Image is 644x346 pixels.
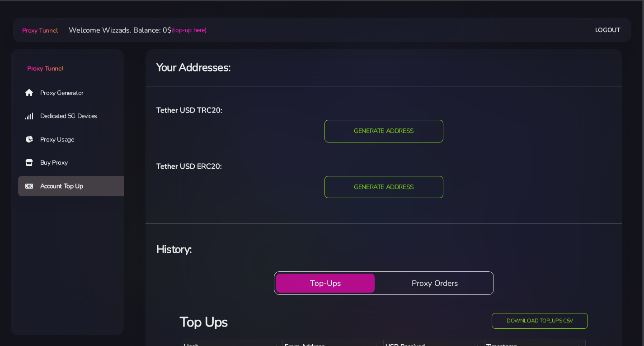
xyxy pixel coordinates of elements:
[595,22,620,38] a: Logout
[492,313,588,329] button: Download top_ups CSV
[156,60,611,75] h4: Your Addresses:
[18,106,131,127] a: Dedicated 5G Devices
[18,176,131,197] a: Account Top Up
[378,274,492,293] button: Proxy Orders
[58,25,207,36] li: Welcome Wizzads. Balance: 0$
[11,49,124,73] a: Proxy Tunnel
[172,25,207,35] a: (top-up here)
[22,26,58,35] span: Proxy Tunnel
[324,120,443,142] input: GENERATE ADDRESS
[156,242,611,257] h4: History:
[324,176,443,199] input: GENERATE ADDRESS
[20,23,58,38] a: Proxy Tunnel
[156,161,611,172] h6: Tether USD ERC20:
[27,64,63,73] span: Proxy Tunnel
[276,274,375,293] button: Top-Ups
[18,152,131,173] a: Buy Proxy
[18,82,131,103] a: Proxy Generator
[180,313,448,332] h3: Top Ups
[592,294,633,335] iframe: Webchat Widget
[18,129,131,150] a: Proxy Usage
[156,104,611,116] h6: Tether USD TRC20:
